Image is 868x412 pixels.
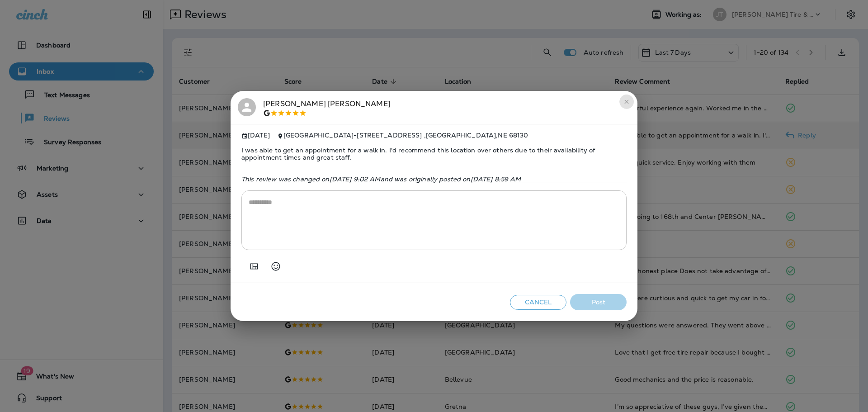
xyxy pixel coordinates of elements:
button: Cancel [510,295,566,310]
span: and was originally posted on [DATE] 8:59 AM [381,175,521,183]
span: [GEOGRAPHIC_DATA] - [STREET_ADDRESS] , [GEOGRAPHIC_DATA] , NE 68130 [283,131,528,139]
span: I was able to get an appointment for a walk in. I'd recommend this location over others due to th... [241,139,627,168]
p: This review was changed on [DATE] 9:02 AM [241,175,627,183]
button: Add in a premade template [245,257,263,275]
span: [DATE] [241,132,270,139]
button: Select an emoji [267,257,285,275]
button: close [619,95,634,109]
div: [PERSON_NAME] [PERSON_NAME] [263,98,391,117]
